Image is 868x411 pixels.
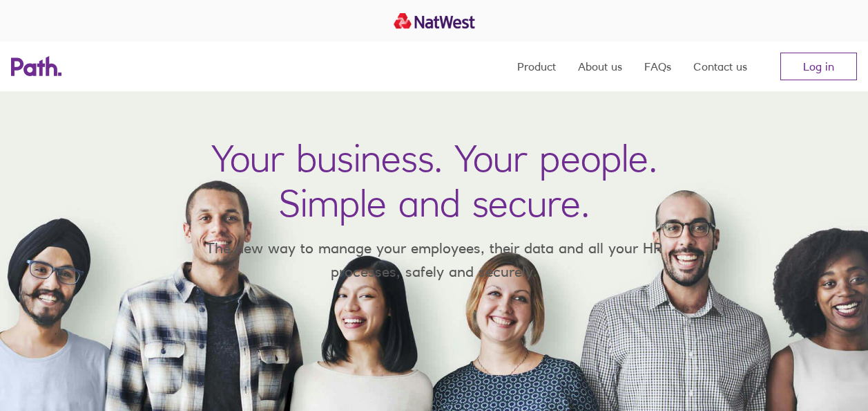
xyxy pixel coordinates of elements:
a: Log in [780,53,857,80]
p: The new way to manage your employees, their data and all your HR processes, safely and securely. [186,237,683,283]
a: Contact us [693,42,747,91]
h1: Your business. Your people. Simple and secure. [211,136,657,226]
a: Product [517,42,556,91]
a: About us [578,42,622,91]
a: FAQs [644,42,671,91]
